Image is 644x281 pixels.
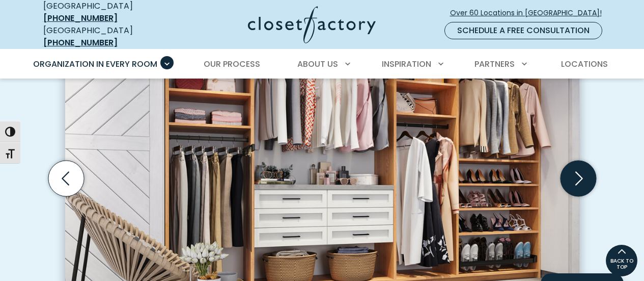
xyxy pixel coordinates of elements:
span: About Us [297,58,338,70]
span: Our Process [204,58,260,70]
span: Organization in Every Room [33,58,157,70]
span: Inspiration [382,58,431,70]
a: BACK TO TOP [605,244,638,277]
a: [PHONE_NUMBER] [43,12,118,24]
span: BACK TO TOP [606,258,637,270]
nav: Primary Menu [26,50,619,79]
a: [PHONE_NUMBER] [43,37,118,48]
span: Partners [474,58,515,70]
img: Closet Factory Logo [248,6,376,43]
a: Schedule a Free Consultation [444,22,602,39]
div: [GEOGRAPHIC_DATA] [43,24,168,49]
button: Previous slide [44,157,88,200]
a: Over 60 Locations in [GEOGRAPHIC_DATA]! [450,4,610,22]
span: Locations [561,58,608,70]
button: Next slide [556,157,600,200]
span: Over 60 Locations in [GEOGRAPHIC_DATA]! [450,8,610,18]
